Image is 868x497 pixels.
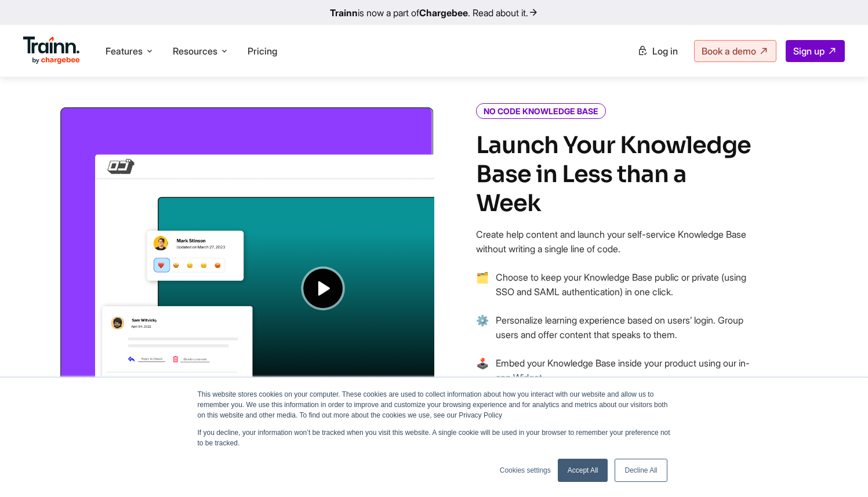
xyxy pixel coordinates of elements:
a: Log in [630,41,685,61]
a: Sign up [786,40,845,62]
i: NO CODE KNOWLEDGE BASE [476,103,606,119]
a: Accept All [558,459,608,482]
p: This website stores cookies on your computer. These cookies are used to collect information about... [198,389,671,420]
p: Choose to keep your Knowledge Base public or private (using SSO and SAML authentication) in one c... [496,270,754,299]
p: If you decline, your information won’t be tracked when you visit this website. A single cookie wi... [198,427,671,448]
a: Pricing [248,45,277,57]
a: Cookies settings [500,465,551,476]
b: Trainn [330,7,358,19]
a: Decline All [615,459,667,482]
span: → [476,270,489,313]
span: Features [106,45,143,57]
h4: Launch Your Knowledge Base in Less than a Week [476,131,754,218]
span: Sign up [793,45,825,57]
span: Book a demo [702,45,756,57]
span: Log in [652,45,678,57]
p: Personalize learning experience based on users’ login. Group users and offer content that speaks ... [496,313,754,342]
b: Chargebee [419,7,468,19]
p: Embed your Knowledge Base inside your product using our in-app Widget. [496,356,754,385]
a: Book a demo [694,40,776,62]
span: Resources [173,45,217,57]
span: → [476,313,489,356]
p: Create help content and launch your self-service Knowledge Base without writing a single line of ... [476,227,754,256]
img: Trainn Logo [23,37,80,64]
img: Group videos into a Video Hub [59,106,434,420]
span: → [476,356,489,399]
